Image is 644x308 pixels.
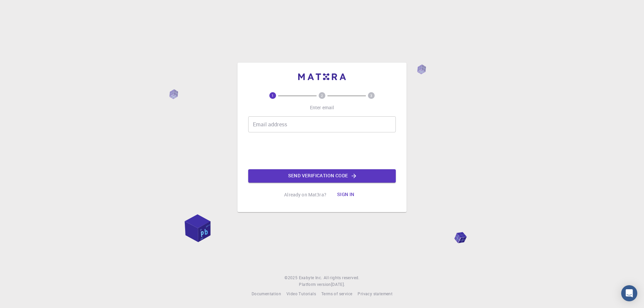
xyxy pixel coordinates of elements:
a: [DATE]. [331,281,345,288]
div: Open Intercom Messenger [621,285,637,301]
text: 3 [370,93,372,98]
button: Sign in [332,188,360,201]
span: Documentation [252,291,281,296]
span: Platform version [299,281,331,288]
a: Exabyte Inc. [299,274,322,281]
text: 2 [321,93,323,98]
a: Privacy statement [358,291,392,297]
p: Already on Mat3ra? [284,191,326,198]
p: Enter email [310,104,334,111]
span: Privacy statement [358,291,392,296]
text: 1 [272,93,274,98]
button: Send verification code [248,169,396,183]
span: All rights reserved. [324,274,360,281]
span: © 2025 [284,274,299,281]
span: Terms of service [321,291,352,296]
iframe: reCAPTCHA [271,138,373,164]
a: Terms of service [321,291,352,297]
a: Documentation [252,291,281,297]
span: [DATE] . [331,282,345,287]
span: Exabyte Inc. [299,275,322,280]
span: Video Tutorials [286,291,316,296]
a: Video Tutorials [286,291,316,297]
